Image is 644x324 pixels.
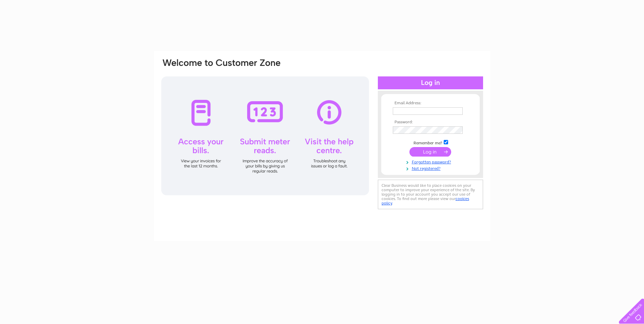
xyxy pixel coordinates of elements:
[382,196,469,205] a: cookies policy
[378,180,483,209] div: Clear Business would like to place cookies on your computer to improve your experience of the sit...
[409,147,451,157] input: Submit
[391,101,470,106] th: Email Address:
[393,158,470,165] a: Forgotten password?
[393,165,470,171] a: Not registered?
[391,120,470,125] th: Password:
[391,139,470,146] td: Remember me?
